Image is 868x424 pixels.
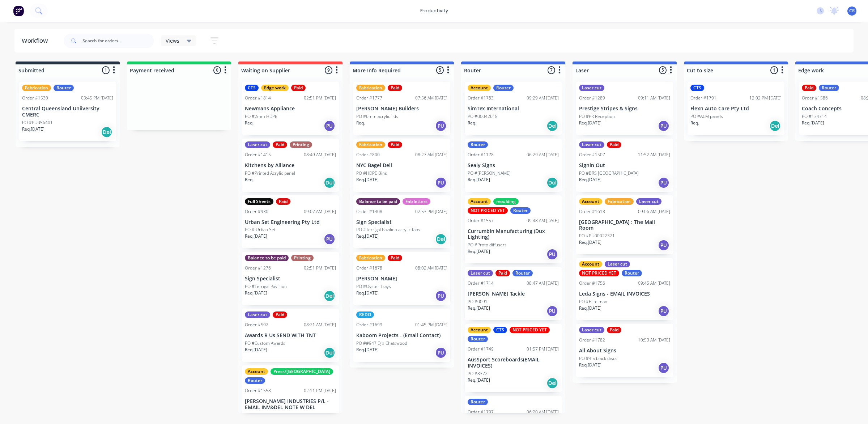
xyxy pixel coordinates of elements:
div: Fab letters [403,198,430,205]
div: Order #1782 [579,337,605,343]
div: NOT PRICED YET [579,270,619,276]
div: 01:45 PM [DATE] [415,322,447,328]
div: Laser cutPaidPrintingOrder #141508:49 AM [DATE]Kitchens by AlliancePO #Printed Acrylic panelReq.Del [242,139,339,192]
div: 03:45 PM [DATE] [81,95,113,101]
p: Urban Set Engineering Pty Ltd [245,219,336,225]
div: Order #1756 [579,280,605,287]
div: 09:07 AM [DATE] [304,208,336,215]
div: Order #1714 [468,280,494,287]
div: Account [468,85,491,91]
div: Order #1783 [468,95,494,101]
div: Order #1699 [356,322,382,328]
div: Paid [276,198,290,205]
p: PO #134714 [802,113,827,120]
p: Req. [DATE] [579,239,601,246]
p: PO #Printed Acrylic panel [245,170,295,177]
p: Req. [DATE] [356,290,379,296]
div: FabricationPaidOrder #167808:02 AM [DATE][PERSON_NAME]PO #Oyster TraysReq.[DATE]PU [353,252,450,305]
p: SimTex International [468,106,559,112]
div: Order #1178 [468,152,494,158]
div: Laser cutPaidRouterOrder #171408:47 AM [DATE][PERSON_NAME] TacklePO #0091Req.[DATE]PU [465,267,562,320]
div: 06:29 AM [DATE] [527,152,559,158]
p: Central Queensland Uniiversity CMERC [22,106,113,118]
div: PU [435,347,447,359]
div: 09:06 AM [DATE] [638,208,670,215]
div: Laser cutOrder #128909:11 AM [DATE]Prestige Stripes & SignsPO #PR ReceptionReq.[DATE]PU [576,82,673,135]
div: Laser cut [245,141,270,148]
div: Laser cut [636,198,661,205]
div: Order #1415 [245,152,271,158]
div: Edge work [261,85,289,91]
div: Del [324,177,335,188]
div: 08:27 AM [DATE] [415,152,447,158]
div: Del [546,177,558,188]
p: NYC Bagel Deli [356,162,447,169]
p: Kitchens by Alliance [245,162,336,169]
div: Del [769,120,781,132]
div: Order #1797 [468,409,494,415]
div: Balance to be paid [245,255,289,261]
input: Search for orders... [82,34,154,48]
div: Router [512,270,533,276]
div: Paid [802,85,816,91]
p: Req. [DATE] [245,233,267,239]
div: Laser cutPaidOrder #150711:52 AM [DATE]Signin OutPO #BRS [GEOGRAPHIC_DATA]Req.[DATE]PU [576,139,673,192]
p: Sign Specialist [356,219,447,225]
div: 02:11 PM [DATE] [304,387,336,394]
div: Laser cut [605,261,630,267]
div: Laser cut [245,311,270,318]
div: PU [435,177,447,188]
p: Req. [245,120,254,126]
div: AccountRouterOrder #178309:29 AM [DATE]SimTex InternationalPO #00042618Req.Del [465,82,562,135]
div: Account [579,261,602,267]
div: Paid [273,141,287,148]
div: AccountCTSNOT PRICED YETRouterOrder #174901:57 PM [DATE]AusSport Scoreboards(EMAIL INVOICES)PO #8... [465,324,562,392]
p: All About Signs [579,348,670,354]
div: Fabrication [356,141,385,148]
div: PU [435,120,447,132]
p: Req. [468,120,476,126]
p: Req. [DATE] [22,126,44,132]
div: Del [546,377,558,389]
p: Leda Signs - EMAIL INVOICES [579,291,670,297]
p: Req. [DATE] [245,347,267,353]
div: Laser cut [579,141,604,148]
div: Del [435,233,447,245]
div: 02:51 PM [DATE] [304,265,336,271]
div: 02:53 PM [DATE] [415,208,447,215]
div: CTS [245,85,259,91]
div: 02:51 PM [DATE] [304,95,336,101]
p: [PERSON_NAME] Tackle [468,291,559,297]
div: 08:49 AM [DATE] [304,152,336,158]
p: [GEOGRAPHIC_DATA] : The Mail Room [579,219,670,232]
div: Paid [607,141,621,148]
div: PU [435,290,447,302]
div: Del [324,347,335,359]
p: Req. [356,120,365,126]
div: Paid [388,85,402,91]
div: AccountLaser cutNOT PRICED YETRouterOrder #175609:45 AM [DATE]Leda Signs - EMAIL INVOICESPO #Elit... [576,258,673,320]
div: 08:02 AM [DATE] [415,265,447,271]
div: PU [324,120,335,132]
p: PO #BRS [GEOGRAPHIC_DATA] [579,170,639,177]
div: Router [622,270,642,276]
div: Order #1613 [579,208,605,215]
div: Router [54,85,74,91]
div: Paid [495,270,510,276]
p: PO #HDPE Bins [356,170,387,177]
p: PO #Terrigal Pavilion acrylic fabs [356,226,420,233]
div: NOT PRICED YET [510,327,550,333]
p: AusSport Scoreboards(EMAIL INVOICES) [468,357,559,369]
p: Kaboom Projects - (Email Contact) [356,332,447,339]
div: Router [468,141,488,148]
p: Req. [690,120,699,126]
div: Del [324,290,335,302]
p: Sign Specialist [245,276,336,282]
div: 12:02 PM [DATE] [749,95,782,101]
p: Currumbin Manufacturing (Dux Lighting) [468,228,559,241]
p: Newmans Appliance [245,106,336,112]
div: PU [658,239,669,251]
div: CTS [690,85,704,91]
div: Full SheetsPaidOrder #93009:07 AM [DATE]Urban Set Engineering Pty LtdPO # Urban SetReq.[DATE]PU [242,195,339,249]
p: PO #PR Reception [579,113,615,120]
